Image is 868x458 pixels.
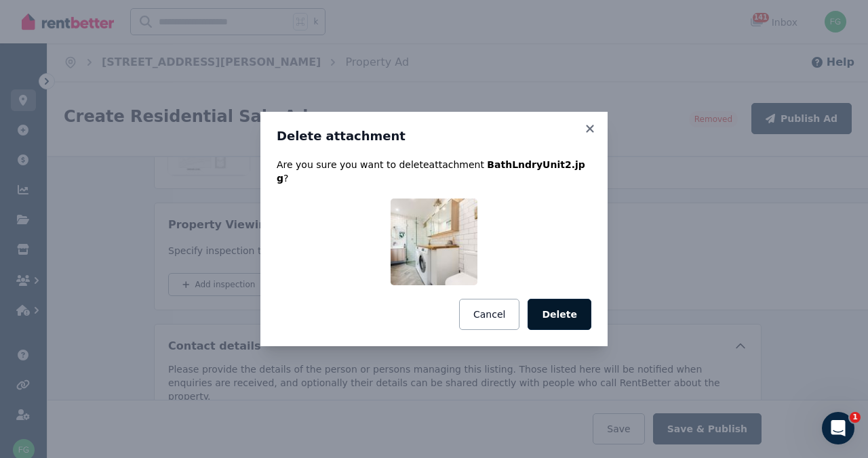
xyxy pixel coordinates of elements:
[822,412,854,444] iframe: Intercom live chat
[850,412,861,423] span: 1
[391,199,477,285] img: BathLndryUnit2.jpg
[459,299,519,330] button: Cancel
[277,128,591,144] h3: Delete attachment
[277,158,591,185] p: Are you sure you want to delete attachment ?
[528,299,591,330] button: Delete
